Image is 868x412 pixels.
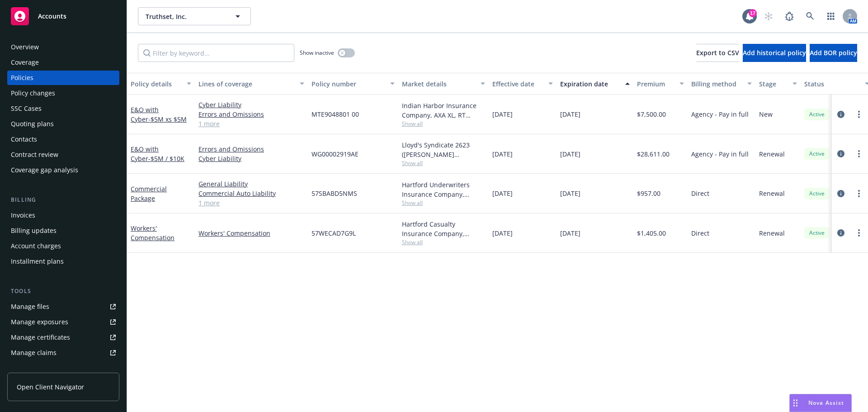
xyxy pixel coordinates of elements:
[198,198,304,208] a: 1 more
[854,109,864,120] a: more
[311,109,359,119] span: MTE9048801 00
[11,223,57,238] div: Billing updates
[789,394,852,412] button: Nova Assist
[311,149,359,159] span: WG00002919AE
[780,7,798,25] a: Report a Bug
[131,105,187,123] a: E&O with Cyber
[835,148,846,159] a: circleInformation
[492,228,513,238] span: [DATE]
[11,361,53,375] div: Manage BORs
[560,228,580,238] span: [DATE]
[402,120,485,128] span: Show all
[7,147,119,162] a: Contract review
[755,73,801,95] button: Stage
[808,110,826,118] span: Active
[402,79,475,89] div: Market details
[138,7,251,25] button: Truthset, Inc.
[11,330,70,345] div: Manage certificates
[402,101,485,120] div: Indian Harbor Insurance Company, AXA XL, RT Specialty Insurance Services, LLC (RSG Specialty, LLC)
[11,101,42,116] div: SSC Cases
[11,315,68,329] div: Manage exposures
[308,73,398,95] button: Policy number
[7,254,119,269] a: Installment plans
[560,149,580,159] span: [DATE]
[198,189,304,198] a: Commercial Auto Liability
[822,7,840,25] a: Switch app
[691,189,709,198] span: Direct
[560,79,620,89] div: Expiration date
[402,140,485,159] div: Lloyd's Syndicate 2623 ([PERSON_NAME] [PERSON_NAME] Limited), [PERSON_NAME] Group
[7,117,119,131] a: Quoting plans
[492,109,513,119] span: [DATE]
[195,73,308,95] button: Lines of coverage
[489,73,557,95] button: Effective date
[7,239,119,253] a: Account charges
[759,189,785,198] span: Renewal
[7,330,119,345] a: Manage certificates
[11,239,61,253] div: Account charges
[557,73,633,95] button: Expiration date
[835,188,846,199] a: circleInformation
[17,382,84,392] span: Open Client Navigator
[402,180,485,199] div: Hartford Underwriters Insurance Company, Hartford Insurance Group
[7,86,119,100] a: Policy changes
[131,185,167,203] a: Commercial Package
[749,9,757,17] div: 17
[198,79,294,89] div: Lines of coverage
[198,154,304,163] a: Cyber Liability
[198,179,304,189] a: General Liability
[492,189,513,198] span: [DATE]
[854,188,864,199] a: more
[759,79,787,89] div: Stage
[7,315,119,329] a: Manage exposures
[198,144,304,154] a: Errors and Omissions
[854,148,864,159] a: more
[759,109,773,119] span: New
[11,40,39,54] div: Overview
[11,163,78,177] div: Coverage gap analysis
[11,254,64,269] div: Installment plans
[11,346,57,360] div: Manage claims
[759,149,785,159] span: Renewal
[743,44,806,62] button: Add historical policy
[11,86,55,100] div: Policy changes
[637,189,660,198] span: $957.00
[691,79,742,89] div: Billing method
[398,73,489,95] button: Market details
[7,132,119,147] a: Contacts
[691,109,749,119] span: Agency - Pay in full
[808,229,826,237] span: Active
[637,79,674,89] div: Premium
[148,115,187,123] span: - $5M xs $5M
[11,208,35,223] div: Invoices
[691,149,749,159] span: Agency - Pay in full
[835,109,846,120] a: circleInformation
[637,228,666,238] span: $1,405.00
[11,132,37,147] div: Contacts
[138,44,294,62] input: Filter by keyword...
[311,189,357,198] span: 57SBABD5NMS
[637,109,666,119] span: $7,500.00
[688,73,755,95] button: Billing method
[402,199,485,207] span: Show all
[402,159,485,167] span: Show all
[198,228,304,238] a: Workers' Compensation
[7,223,119,238] a: Billing updates
[7,361,119,375] a: Manage BORs
[835,227,846,238] a: circleInformation
[7,195,119,204] div: Billing
[691,228,709,238] span: Direct
[759,228,785,238] span: Renewal
[696,44,739,62] button: Export to CSV
[7,101,119,116] a: SSC Cases
[804,79,859,89] div: Status
[148,154,184,163] span: - $5M / $10K
[131,224,175,242] a: Workers' Compensation
[311,228,356,238] span: 57WECAD7G9L
[801,7,819,25] a: Search
[198,109,304,119] a: Errors and Omissions
[198,119,304,128] a: 1 more
[560,189,580,198] span: [DATE]
[637,149,670,159] span: $28,611.00
[7,208,119,223] a: Invoices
